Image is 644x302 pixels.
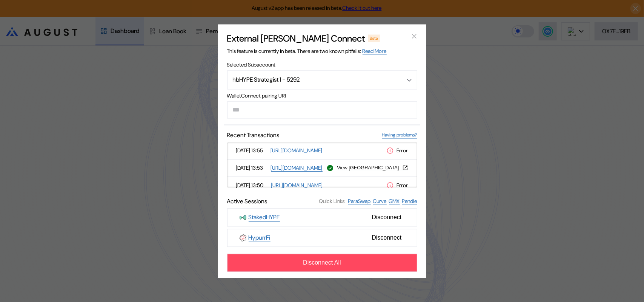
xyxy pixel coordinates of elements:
[227,254,417,272] button: Disconnect All
[303,259,341,266] span: Disconnect All
[348,198,371,205] a: ParaSwap
[271,147,323,154] a: [URL][DOMAIN_NAME]
[363,48,387,55] a: Read More
[368,34,380,42] div: Beta
[236,165,268,172] span: [DATE] 13:53
[227,131,280,139] span: Recent Transactions
[227,70,417,89] button: Open menu
[249,213,280,221] a: StakedHYPE
[386,147,408,155] div: Error
[227,197,267,205] span: Active Sessions
[227,208,417,226] button: StakedHYPEStakedHYPEDisconnect
[382,132,417,138] a: Having problems?
[227,61,417,68] span: Selected Subaccount
[227,92,417,99] span: WalletConnect pairing URI
[337,165,408,171] button: View [GEOGRAPHIC_DATA]
[373,198,387,205] a: Curve
[369,211,404,224] span: Disconnect
[227,229,417,247] button: HypurrFiHypurrFiDisconnect
[386,181,408,189] div: Error
[236,182,268,189] span: [DATE] 13:50
[369,231,404,244] span: Disconnect
[271,182,323,189] a: [URL][DOMAIN_NAME]
[240,214,246,221] img: StakedHYPE
[389,198,400,205] a: GMX
[402,198,417,205] a: Pendle
[240,234,246,241] img: HypurrFi
[233,76,392,84] div: hbHYPE Strategist 1 - 5292
[236,147,268,154] span: [DATE] 13:55
[227,33,365,44] h2: External [PERSON_NAME] Connect
[408,30,420,42] button: close modal
[271,164,323,172] a: [URL][DOMAIN_NAME]
[227,48,387,55] span: This feature is currently in beta. There are two known pitfalls:
[249,234,271,242] a: HypurrFi
[319,198,346,205] span: Quick Links:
